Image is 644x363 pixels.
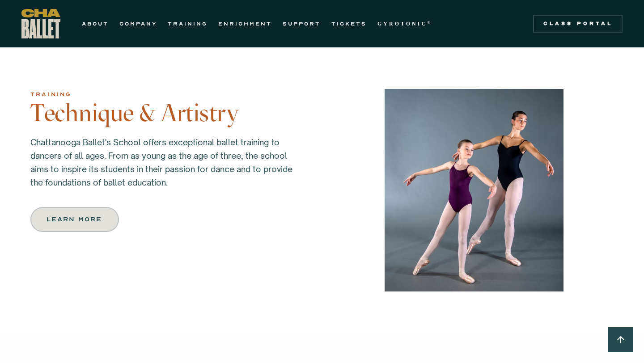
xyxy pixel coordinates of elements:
a: ABOUT [82,18,109,29]
p: Chattanooga Ballet's School offers exceptional ballet training to dancers of all ages. From as yo... [30,135,299,189]
a: TICKETS [331,18,367,29]
a: Learn more [30,207,119,232]
h3: Technique & Artistry [30,100,309,127]
a: Class Portal [533,15,623,33]
div: training [30,89,309,100]
div: Learn more [47,214,102,225]
a: COMPANY [119,18,157,29]
sup: ® [427,20,432,25]
a: home [21,9,60,38]
a: GYROTONIC® [377,18,432,29]
a: TRAINING [168,18,208,29]
div: Class Portal [538,20,617,27]
strong: GYROTONIC [377,21,427,27]
a: ENRICHMENT [218,18,272,29]
a: SUPPORT [283,18,321,29]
